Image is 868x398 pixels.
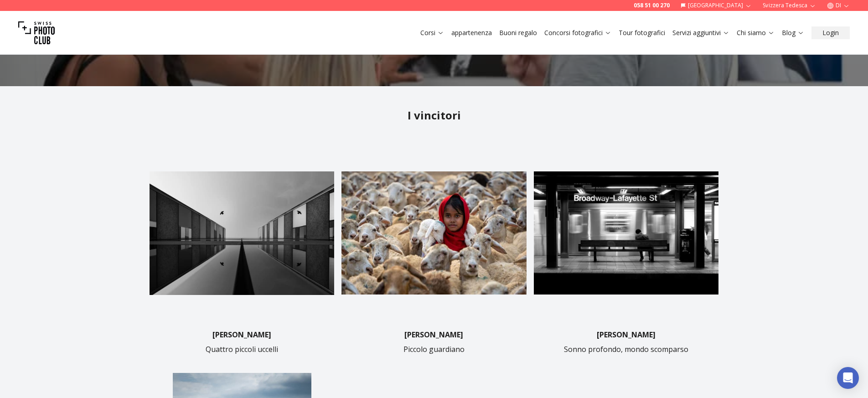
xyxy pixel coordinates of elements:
[541,26,615,39] button: Concorsi fotografici
[18,15,55,51] img: Club fotografico svizzero
[420,28,444,37] a: Corsi
[737,28,775,37] a: Chi siamo
[448,26,496,39] button: appartenenza
[544,28,611,37] a: Concorsi fotografici
[619,28,665,37] a: Tour fotografici
[836,1,841,9] font: DI
[737,28,766,37] font: Chi siamo
[634,2,670,9] a: 058 51 00 270
[822,28,839,37] font: Login
[837,367,859,389] div: Apri Intercom Messenger
[763,1,807,9] font: Svizzera tedesca
[615,26,669,39] button: Tour fotografici
[688,1,744,9] font: [GEOGRAPHIC_DATA]
[669,26,733,39] button: Servizi aggiuntivi
[782,28,796,37] font: Blog
[408,108,461,123] font: I vincitori
[417,26,448,39] button: Corsi
[403,344,465,354] font: Piccolo guardiano
[733,26,778,39] button: Chi siamo
[544,28,603,37] font: Concorsi fotografici
[420,28,435,37] font: Corsi
[778,26,808,39] button: Blog
[496,26,541,39] button: Buoni regalo
[451,28,492,37] a: appartenenza
[212,330,271,340] font: [PERSON_NAME]
[499,28,537,37] a: Buoni regalo
[672,28,721,37] font: Servizi aggiuntivi
[534,141,718,326] img: image
[341,141,526,326] img: image
[597,330,656,340] font: [PERSON_NAME]
[404,330,463,340] font: [PERSON_NAME]
[564,344,688,354] font: Sonno profondo, mondo scomparso
[672,28,729,37] a: Servizi aggiuntivi
[782,28,804,37] a: Blog
[150,141,334,326] img: image
[206,344,278,354] font: Quattro piccoli uccelli
[811,26,850,39] button: Login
